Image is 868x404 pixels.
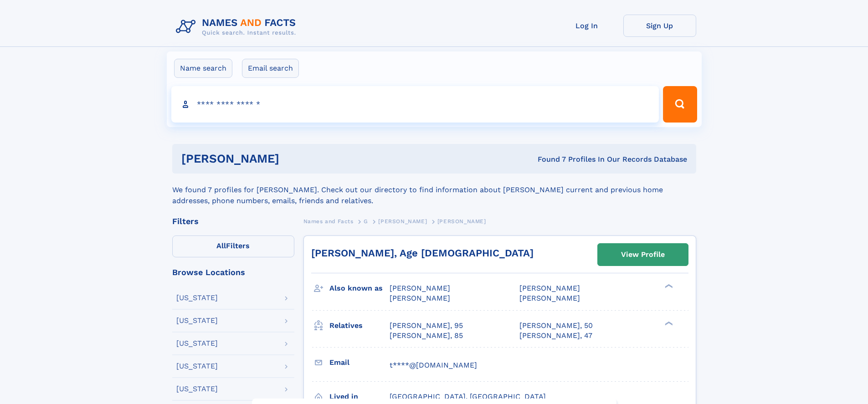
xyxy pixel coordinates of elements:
[174,59,232,78] label: Name search
[176,294,218,302] div: [US_STATE]
[176,317,218,324] div: [US_STATE]
[378,218,427,225] span: [PERSON_NAME]
[329,318,390,333] h3: Relatives
[390,331,463,341] a: [PERSON_NAME], 85
[390,392,546,401] span: [GEOGRAPHIC_DATA], [GEOGRAPHIC_DATA]
[176,340,218,347] div: [US_STATE]
[623,15,696,37] a: Sign Up
[550,15,623,37] a: Log In
[172,268,294,276] div: Browse Locations
[303,215,354,227] a: Names and Facts
[390,284,450,292] span: [PERSON_NAME]
[311,247,534,259] a: [PERSON_NAME], Age [DEMOGRAPHIC_DATA]
[598,244,688,266] a: View Profile
[216,241,226,250] span: All
[329,355,390,370] h3: Email
[519,321,593,331] a: [PERSON_NAME], 50
[437,218,486,225] span: [PERSON_NAME]
[172,235,294,257] label: Filters
[390,294,450,302] span: [PERSON_NAME]
[172,174,696,206] div: We found 7 profiles for [PERSON_NAME]. Check out our directory to find information about [PERSON_...
[408,154,687,164] div: Found 7 Profiles In Our Records Database
[176,385,218,393] div: [US_STATE]
[663,283,673,289] div: ❯
[519,294,580,302] span: [PERSON_NAME]
[519,284,580,292] span: [PERSON_NAME]
[663,86,697,123] button: Search Button
[663,320,673,326] div: ❯
[329,281,390,296] h3: Also known as
[390,321,463,331] a: [PERSON_NAME], 95
[242,59,299,78] label: Email search
[172,217,294,225] div: Filters
[171,86,659,123] input: search input
[181,153,409,164] h1: [PERSON_NAME]
[172,15,303,39] img: Logo Names and Facts
[378,215,427,227] a: [PERSON_NAME]
[364,218,368,225] span: G
[519,331,592,341] a: [PERSON_NAME], 47
[621,244,665,265] div: View Profile
[364,215,368,227] a: G
[176,363,218,370] div: [US_STATE]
